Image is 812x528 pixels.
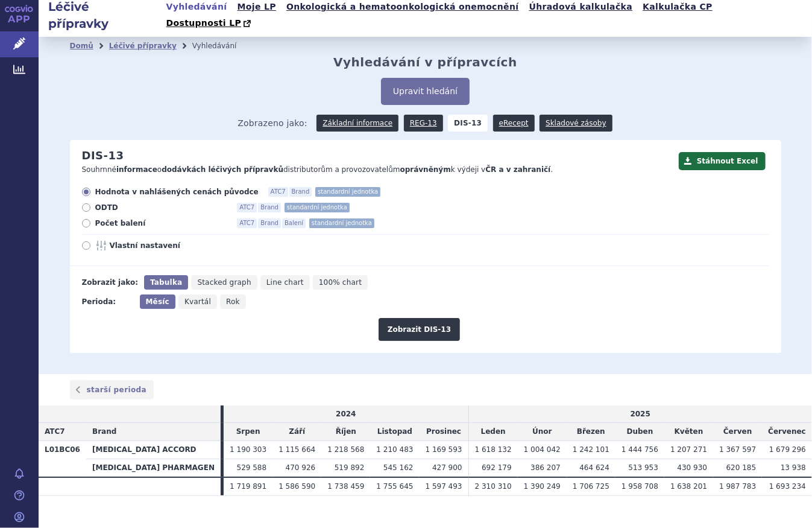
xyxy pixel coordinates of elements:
button: Stáhnout Excel [679,152,766,170]
span: 692 179 [482,463,512,472]
span: 1 210 483 [376,445,413,454]
span: Měsíc [146,297,169,306]
span: 519 892 [335,463,365,472]
span: 529 588 [237,463,267,472]
span: 1 367 597 [719,445,756,454]
span: Brand [258,203,281,212]
td: Leden [468,423,518,441]
th: [MEDICAL_DATA] PHARMAGEN [86,459,221,477]
span: 1 987 783 [719,482,756,491]
a: Skladové zásoby [540,115,612,132]
span: 1 958 708 [622,482,658,491]
span: standardní jednotka [309,218,374,228]
span: standardní jednotka [285,203,350,212]
span: 545 162 [383,463,414,472]
span: 1 218 568 [327,445,364,454]
span: 13 938 [781,463,806,472]
strong: ČR a v zahraničí [485,165,550,174]
span: 1 738 459 [327,482,364,491]
li: Vyhledávání [192,37,253,55]
span: 1 719 891 [230,482,266,491]
span: 1 679 296 [769,445,806,454]
td: Únor [518,423,567,441]
strong: informace [116,165,157,174]
td: Listopad [370,423,419,441]
span: 1 169 593 [426,445,462,454]
span: Zobrazeno jako: [238,115,307,132]
span: Kvartál [184,297,211,306]
span: 1 597 493 [426,482,462,491]
h2: DIS-13 [82,149,124,162]
span: 1 190 303 [230,445,266,454]
td: Březen [567,423,615,441]
td: Květen [664,423,713,441]
td: Říjen [321,423,370,441]
a: REG-13 [404,115,443,132]
span: 2 310 310 [475,482,512,491]
td: Srpen [224,423,272,441]
span: Hodnota v nahlášených cenách původce [95,187,259,197]
span: 386 207 [530,463,561,472]
span: Balení [282,218,306,228]
div: Zobrazit jako: [82,275,138,290]
span: 1 586 590 [279,482,315,491]
a: eRecept [493,115,535,132]
a: Léčivé přípravky [109,42,177,50]
td: Červen [713,423,762,441]
span: 100% chart [319,278,362,287]
a: starší perioda [70,380,154,399]
span: ATC7 [237,203,257,212]
span: 427 900 [432,463,462,472]
strong: oprávněným [400,165,451,174]
span: ODTD [95,203,228,212]
button: Zobrazit DIS-13 [379,318,460,341]
td: Červenec [762,423,812,441]
span: 430 930 [678,463,708,472]
span: 1 207 271 [670,445,707,454]
span: standardní jednotka [315,187,380,197]
span: 470 926 [286,463,316,472]
a: Základní informace [316,115,398,132]
td: Duben [615,423,664,441]
span: 1 004 042 [524,445,561,454]
span: Stacked graph [197,278,251,287]
span: 1 444 756 [622,445,658,454]
span: Line chart [266,278,304,287]
span: Dostupnosti LP [166,18,242,28]
th: [MEDICAL_DATA] ACCORD [86,441,221,459]
span: Brand [289,187,312,197]
span: 1 638 201 [670,482,707,491]
span: 620 185 [726,463,757,472]
span: Tabulka [150,278,182,287]
td: 2024 [224,406,468,423]
span: ATC7 [45,427,65,436]
span: 1 706 725 [573,482,609,491]
span: 1 390 249 [524,482,561,491]
span: 1 693 234 [769,482,806,491]
span: ATC7 [237,218,257,228]
div: Perioda: [82,294,134,309]
strong: dodávkách léčivých přípravků [162,165,283,174]
span: 464 624 [579,463,609,472]
h2: Vyhledávání v přípravcích [333,55,517,69]
a: Domů [70,42,93,50]
span: Vlastní nastavení [110,241,242,250]
span: Počet balení [95,218,228,228]
span: Brand [258,218,281,228]
span: Brand [92,427,116,436]
td: Prosinec [420,423,469,441]
span: 513 953 [628,463,658,472]
th: L01BC06 [39,441,86,477]
p: Souhrnné o distributorům a provozovatelům k výdeji v . [82,165,673,175]
strong: DIS-13 [448,115,488,132]
span: 1 618 132 [475,445,512,454]
span: 1 755 645 [376,482,413,491]
span: Rok [226,297,240,306]
span: 1 115 664 [279,445,315,454]
span: 1 242 101 [573,445,609,454]
a: Dostupnosti LP [163,15,257,32]
button: Upravit hledání [381,78,470,105]
td: 2025 [468,406,812,423]
span: ATC7 [268,187,288,197]
td: Září [272,423,321,441]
